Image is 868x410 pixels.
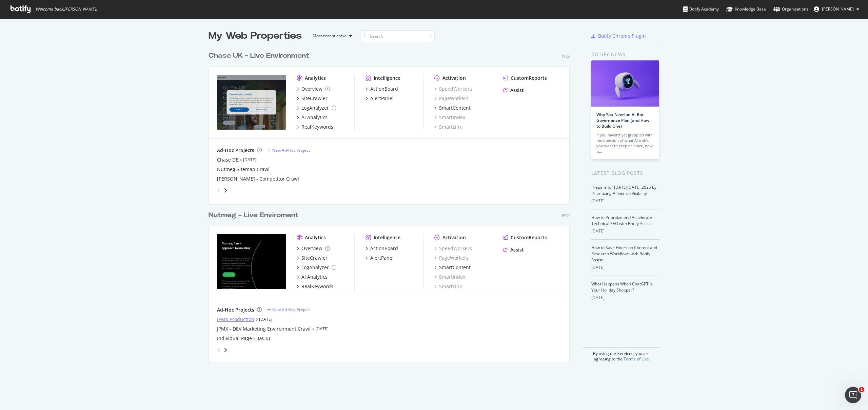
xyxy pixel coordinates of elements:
[434,124,462,130] a: SmartLink
[591,184,656,196] a: Prepare for [DATE][DATE] 2025 by Prioritizing AI Search Visibility
[808,4,865,15] button: [PERSON_NAME]
[624,356,649,362] a: Terms of Use
[301,95,328,102] div: SiteCrawler
[591,245,657,263] a: How to Save Hours on Content and Research Workflows with Botify Assist
[360,30,435,42] input: Search
[439,105,471,111] div: SmartContent
[598,33,646,39] div: Botify Chrome Plugin
[301,264,329,271] div: LogAnalyzer
[726,6,766,13] div: Knowledge Base
[301,124,333,130] div: RealKeywords
[217,156,238,163] div: Chase DE
[217,175,299,182] a: [PERSON_NAME] - Competitor Crawl
[442,75,466,81] div: Activation
[773,6,808,13] div: Organizations
[366,255,394,261] a: AlertPanel
[822,6,854,12] span: Giada Puntin
[267,147,310,153] a: New Ad-Hoc Project
[305,234,326,241] div: Analytics
[434,245,472,252] div: SpeedWorkers
[434,105,471,111] a: SmartContent
[591,281,653,293] a: What Happens When ChatGPT Is Your Holiday Shopper?
[434,283,462,290] div: SmartLink
[36,6,97,12] span: Welcome back, [PERSON_NAME] !
[596,132,654,154] div: If you haven’t yet grappled with the question of what AI traffic you want to keep or block, now is…
[434,95,469,102] a: PageWorkers
[297,114,328,121] a: AI Analytics
[301,245,322,252] div: Overview
[434,264,471,271] a: SmartContent
[297,255,328,261] a: SiteCrawler
[214,344,223,355] div: angle-left
[366,95,394,102] a: AlertPanel
[267,307,310,313] a: New Ad-Hoc Project
[217,75,286,130] img: https://www.chase.co.uk
[510,246,524,253] div: Assist
[374,234,400,241] div: Intelligence
[591,264,659,271] div: [DATE]
[297,95,328,102] a: SiteCrawler
[297,264,336,271] a: LogAnalyzer
[434,255,469,261] div: PageWorkers
[315,326,329,332] a: [DATE]
[366,86,398,92] a: ActionBoard
[591,169,659,177] div: Latest Blog Posts
[297,283,333,290] a: RealKeywords
[503,246,524,253] a: Assist
[434,114,465,121] a: SmartIndex
[217,335,252,342] div: Individual Page
[511,75,547,81] div: CustomReports
[217,147,254,154] div: Ad-Hoc Projects
[297,124,333,130] a: RealKeywords
[243,157,256,163] a: [DATE]
[591,215,652,226] a: How to Prioritize and Accelerate Technical SEO with Botify Assist
[845,387,861,403] iframe: Intercom live chat
[272,307,310,313] div: New Ad-Hoc Project
[301,274,328,280] div: AI Analytics
[859,387,864,392] span: 1
[591,33,646,39] a: Botify Chrome Plugin
[511,234,547,241] div: CustomReports
[305,75,326,81] div: Analytics
[562,213,570,219] div: Pro
[370,86,398,92] div: ActionBoard
[503,87,524,94] a: Assist
[301,105,329,111] div: LogAnalyzer
[257,335,270,341] a: [DATE]
[301,86,322,92] div: Overview
[209,43,575,362] div: grid
[683,6,719,13] div: Botify Academy
[596,112,649,129] a: Why You Need an AI Bot Governance Plan (and How to Build One)
[503,75,547,81] a: CustomReports
[583,347,659,362] div: By using our Services, you are agreeing to the
[259,316,272,322] a: [DATE]
[217,325,311,332] div: JPMX - DEV Marketing Environment Crawl
[307,31,355,41] button: Most recent crawl
[510,87,524,94] div: Assist
[214,185,223,196] div: angle-left
[297,86,330,92] a: Overview
[209,51,309,61] div: Chase UK - Live Environment
[434,274,465,280] a: SmartIndex
[370,245,398,252] div: ActionBoard
[209,210,299,220] div: Nutmeg - Live Enviroment
[209,51,312,61] a: Chase UK - Live Environment
[503,234,547,241] a: CustomReports
[217,234,286,289] img: www.nutmeg.com/
[217,166,270,173] a: Nutmeg Sitemap Crawl
[313,34,347,38] div: Most recent crawl
[217,316,254,323] a: JPMX Production
[297,245,330,252] a: Overview
[562,53,570,59] div: Pro
[370,255,394,261] div: AlertPanel
[591,51,659,58] div: Botify news
[434,86,472,92] a: SpeedWorkers
[591,295,659,301] div: [DATE]
[209,210,301,220] a: Nutmeg - Live Enviroment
